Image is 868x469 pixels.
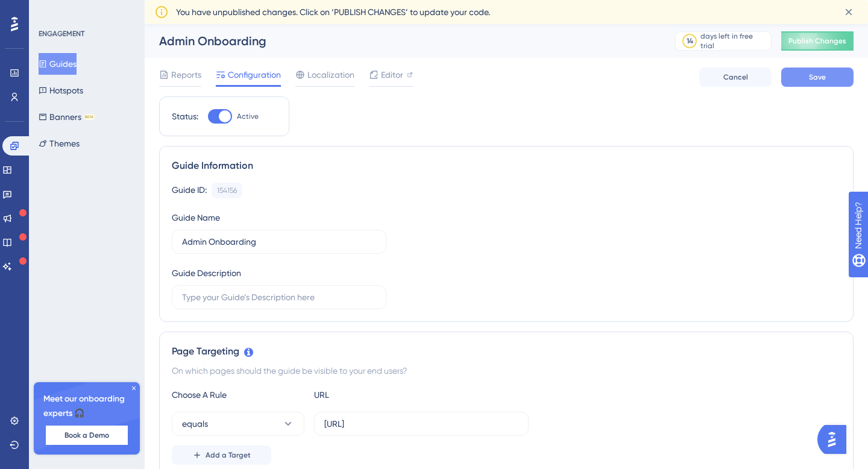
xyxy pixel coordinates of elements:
[172,159,841,173] div: Guide Information
[172,412,304,436] button: equals
[64,430,109,440] span: Book a Demo
[172,364,841,378] div: On which pages should the guide be visible to your end users?
[182,291,376,304] input: Type your Guide’s Description here
[176,5,490,19] span: You have unpublished changes. Click on ‘PUBLISH CHANGES’ to update your code.
[206,450,251,460] span: Add a Target
[28,3,75,17] span: Need Help?
[182,235,376,248] input: Type your Guide’s Name here
[788,36,846,46] span: Publish Changes
[171,68,201,82] span: Reports
[182,417,208,431] span: equals
[172,266,241,280] div: Guide Description
[228,68,281,82] span: Configuration
[687,36,693,46] div: 14
[237,112,259,121] span: Active
[723,72,748,82] span: Cancel
[381,68,403,82] span: Editor
[817,421,854,458] iframe: UserGuiding AI Assistant Launcher
[46,426,128,445] button: Book a Demo
[43,392,130,421] span: Meet our onboarding experts 🎧
[159,33,645,49] div: Admin Onboarding
[172,344,841,359] div: Page Targeting
[781,68,854,87] button: Save
[172,445,271,465] button: Add a Target
[700,31,767,51] div: days left in free trial
[39,106,95,128] button: BannersBETA
[809,72,826,82] span: Save
[307,68,354,82] span: Localization
[699,68,772,87] button: Cancel
[217,186,237,195] div: 154156
[39,80,83,101] button: Hotspots
[39,133,80,154] button: Themes
[172,109,198,124] div: Status:
[172,210,220,225] div: Guide Name
[172,183,207,198] div: Guide ID:
[39,29,84,39] div: ENGAGEMENT
[314,388,447,402] div: URL
[324,417,518,430] input: yourwebsite.com/path
[84,114,95,120] div: BETA
[172,388,304,402] div: Choose A Rule
[39,53,77,75] button: Guides
[781,31,854,51] button: Publish Changes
